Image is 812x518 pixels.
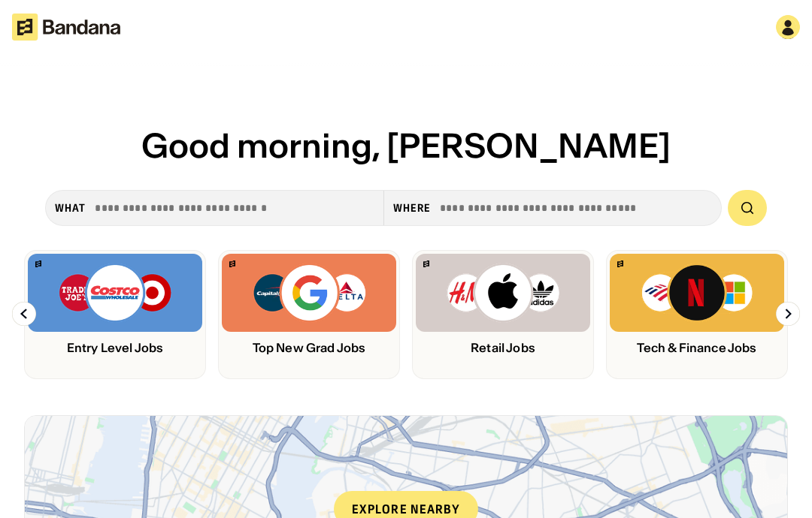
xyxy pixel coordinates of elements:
img: Bandana logo [35,261,41,267]
img: H&M, Apply, Adidas logos [446,263,560,323]
div: Top New Grad Jobs [222,341,396,355]
img: Bandana logotype [12,14,120,41]
img: Capital One, Google, Delta logos [252,263,366,323]
img: Right Arrow [776,302,800,326]
div: Tech & Finance Jobs [610,341,784,355]
a: Bandana logoTrader Joe’s, Costco, Target logosEntry Level Jobs [24,250,206,379]
span: Good morning, [PERSON_NAME] [141,125,671,167]
img: Trader Joe’s, Costco, Target logos [58,263,172,323]
a: Bandana logoBank of America, Netflix, Microsoft logosTech & Finance Jobs [606,250,788,379]
a: Bandana logoH&M, Apply, Adidas logosRetail Jobs [412,250,594,379]
div: what [55,201,86,215]
img: Left Arrow [12,302,36,326]
img: Bandana logo [229,261,235,267]
a: Bandana logoCapital One, Google, Delta logosTop New Grad Jobs [218,250,400,379]
div: Where [393,201,432,215]
img: Bandana logo [423,261,429,267]
div: Entry Level Jobs [28,341,202,355]
img: Bandana logo [617,261,623,267]
img: Bank of America, Netflix, Microsoft logos [641,263,754,323]
div: Retail Jobs [416,341,590,355]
